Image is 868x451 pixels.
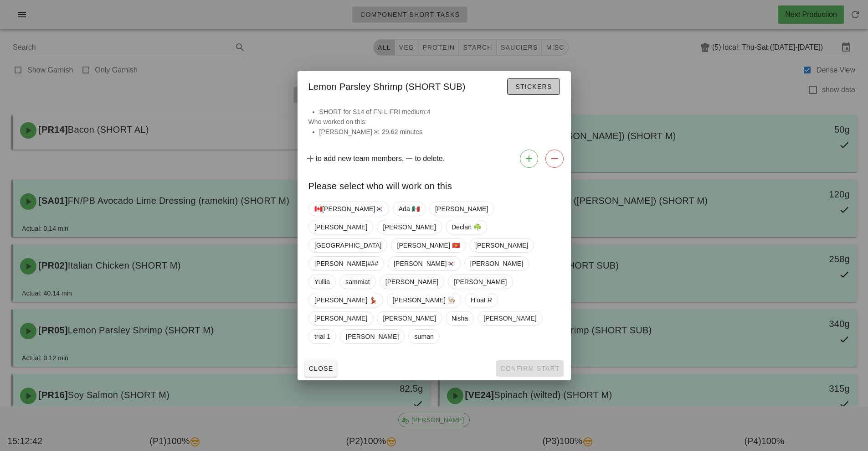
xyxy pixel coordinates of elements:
span: [PERSON_NAME] [314,311,367,325]
span: Ada 🇲🇽 [398,202,419,216]
span: Declan ☘️ [451,220,481,234]
span: [PERSON_NAME] [435,202,488,216]
span: H'oat R [471,293,492,307]
span: [PERSON_NAME] [475,238,528,252]
span: [GEOGRAPHIC_DATA] [314,238,381,252]
span: suman [414,330,434,343]
span: [PERSON_NAME] [314,220,367,234]
span: Nisha [451,311,467,325]
div: Who worked on this: [298,107,571,146]
span: [PERSON_NAME] [454,275,507,289]
span: [PERSON_NAME] [383,311,436,325]
span: [PERSON_NAME] [383,220,436,234]
span: [PERSON_NAME]### [314,257,378,270]
span: trial 1 [314,330,330,343]
li: SHORT for S14 of FN-L-FRI medium:4 [319,107,560,117]
span: Close [308,365,334,372]
span: [PERSON_NAME] 👨🏼‍🍳 [392,293,455,307]
button: Close [305,360,337,377]
span: [PERSON_NAME] [483,311,536,325]
span: [PERSON_NAME] [345,330,398,343]
span: [PERSON_NAME] [385,275,438,289]
span: [PERSON_NAME] 🇻🇳 [397,238,460,252]
span: sammiat [345,275,370,289]
span: Stickers [515,83,552,90]
span: Yullia [314,275,330,289]
div: Lemon Parsley Shrimp (SHORT SUB) [298,71,571,99]
span: [PERSON_NAME] [470,257,523,270]
span: [PERSON_NAME]🇰🇷 [394,257,455,270]
li: [PERSON_NAME]🇰🇷 29.62 minutes [319,127,560,137]
div: Please select who will work on this [298,171,571,198]
span: 🇨🇦[PERSON_NAME]🇰🇷 [314,202,383,216]
span: [PERSON_NAME] 💃🏽 [314,293,377,307]
button: Stickers [507,78,560,95]
div: to add new team members. to delete. [298,146,571,171]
